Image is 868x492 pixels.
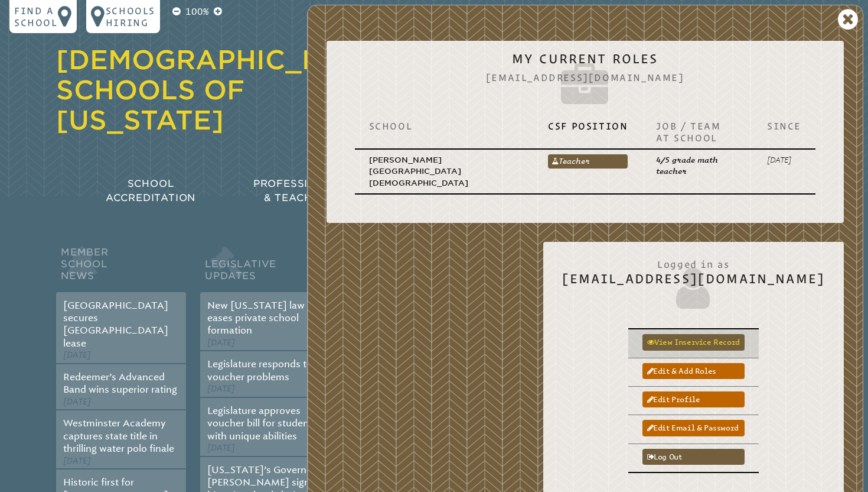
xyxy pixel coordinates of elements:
[207,338,235,348] span: [DATE]
[63,350,91,360] span: [DATE]
[56,244,186,292] h2: Member School News
[548,154,628,169] a: Teacher
[207,300,305,336] a: New [US_STATE] law eases private school formation
[642,391,745,407] a: Edit profile
[767,120,801,132] p: Since
[548,120,628,132] p: CSF Position
[63,300,168,349] a: [GEOGRAPHIC_DATA] secures [GEOGRAPHIC_DATA] lease
[14,5,58,28] p: Find a school
[207,384,235,394] span: [DATE]
[642,334,745,350] a: View inservice record
[106,178,195,203] span: School Accreditation
[656,120,739,144] p: Job / Team at School
[183,5,211,19] p: 100%
[642,363,745,379] a: Edit & add roles
[656,154,739,177] p: 4/5 grade math teacher
[106,5,155,28] p: Schools Hiring
[207,358,312,382] a: Legislature responds to voucher problems
[369,120,520,132] p: School
[642,449,745,465] a: Log out
[345,51,825,111] h2: My Current Roles
[767,154,801,166] p: [DATE]
[200,244,330,292] h2: Legislative Updates
[63,397,91,407] span: [DATE]
[56,44,391,135] a: [DEMOGRAPHIC_DATA] Schools of [US_STATE]
[562,253,825,271] span: Logged in as
[63,456,91,466] span: [DATE]
[253,178,426,203] span: Professional Development & Teacher Certification
[369,154,520,189] p: [PERSON_NAME][GEOGRAPHIC_DATA][DEMOGRAPHIC_DATA]
[562,253,825,312] h2: [EMAIL_ADDRESS][DOMAIN_NAME]
[207,405,317,442] a: Legislature approves voucher bill for students with unique abilities
[63,371,177,395] a: Redeemer’s Advanced Band wins superior rating
[207,443,235,453] span: [DATE]
[63,417,174,454] a: Westminster Academy captures state title in thrilling water polo finale
[642,420,745,436] a: Edit email & password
